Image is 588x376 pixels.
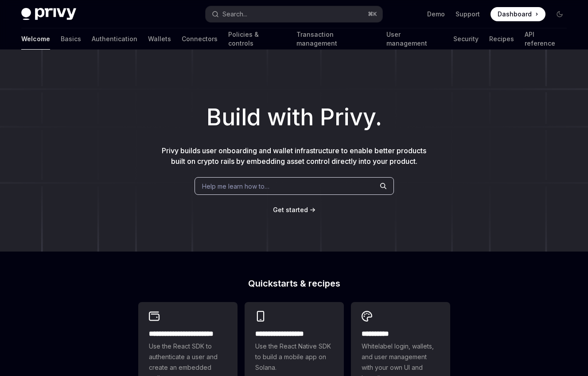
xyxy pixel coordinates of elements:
a: Wallets [148,28,171,50]
a: Recipes [489,28,514,50]
a: API reference [525,28,567,50]
button: Toggle dark mode [553,7,567,21]
a: Transaction management [296,28,376,50]
a: Get started [273,205,308,214]
a: Dashboard [491,7,545,21]
a: Connectors [182,28,218,50]
a: Support [456,10,480,19]
span: Dashboard [498,10,532,19]
span: Privy builds user onboarding and wallet infrastructure to enable better products built on crypto ... [162,146,426,166]
button: Search...⌘K [206,6,383,22]
span: Get started [273,206,308,213]
a: Welcome [21,28,50,50]
a: Basics [61,28,81,50]
h1: Build with Privy. [14,100,574,135]
div: Search... [222,9,247,19]
span: ⌘ K [368,11,377,18]
img: dark logo [21,8,76,20]
a: Demo [427,10,445,19]
span: Use the React Native SDK to build a mobile app on Solana. [255,341,333,373]
span: Help me learn how to… [202,182,269,191]
a: User management [386,28,443,50]
a: Authentication [92,28,137,50]
a: Security [453,28,479,50]
h2: Quickstarts & recipes [138,279,450,288]
a: Policies & controls [228,28,286,50]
